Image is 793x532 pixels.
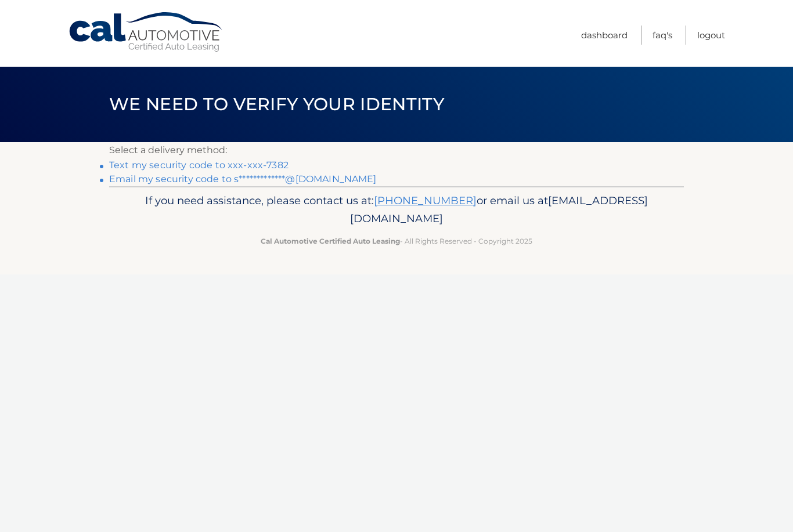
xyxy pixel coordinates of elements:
[261,237,400,245] strong: Cal Automotive Certified Auto Leasing
[581,26,628,45] a: Dashboard
[109,93,444,115] span: We need to verify your identity
[109,142,684,158] p: Select a delivery method:
[117,191,676,229] p: If you need assistance, please contact us at: or email us at
[68,12,225,53] a: Cal Automotive
[653,26,672,45] a: FAQ's
[374,194,477,207] a: [PHONE_NUMBER]
[117,235,676,247] p: - All Rights Reserved - Copyright 2025
[697,26,725,45] a: Logout
[109,160,289,171] a: Text my security code to xxx-xxx-7382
